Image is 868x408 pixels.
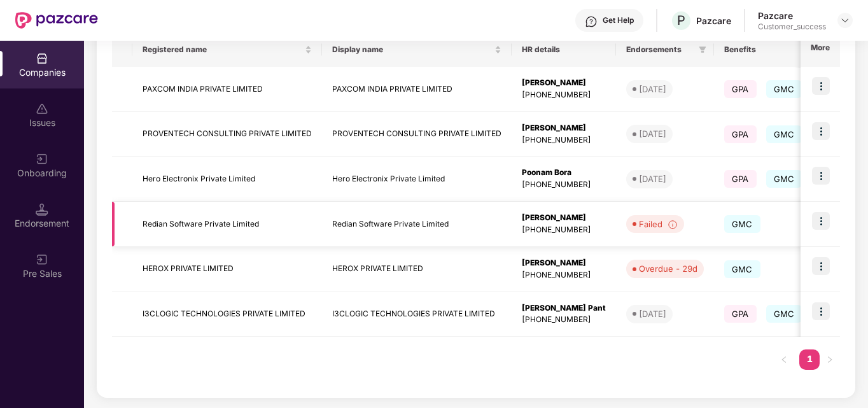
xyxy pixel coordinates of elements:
td: I3CLOGIC TECHNOLOGIES PRIVATE LIMITED [322,292,512,337]
td: Redian Software Private Limited [132,202,322,247]
span: GPA [724,170,757,188]
td: PAXCOM INDIA PRIVATE LIMITED [132,67,322,112]
span: GPA [724,125,757,143]
img: svg+xml;base64,PHN2ZyBpZD0iRHJvcGRvd24tMzJ4MzIiIHhtbG5zPSJodHRwOi8vd3d3LnczLm9yZy8yMDAwL3N2ZyIgd2... [840,15,850,25]
img: icon [812,302,830,320]
div: [PHONE_NUMBER] [522,314,606,326]
img: icon [812,257,830,275]
li: Next Page [820,349,840,370]
a: 1 [799,349,820,369]
div: [PHONE_NUMBER] [522,269,606,281]
td: PROVENTECH CONSULTING PRIVATE LIMITED [322,112,512,157]
span: Endorsements [626,45,694,55]
span: GMC [766,125,802,143]
div: Pazcare [758,10,826,22]
img: svg+xml;base64,PHN2ZyBpZD0iSXNzdWVzX2Rpc2FibGVkIiB4bWxucz0iaHR0cDovL3d3dy53My5vcmcvMjAwMC9zdmciIH... [36,102,48,115]
span: GMC [766,305,802,323]
div: [DATE] [639,127,666,140]
th: HR details [512,32,616,67]
td: PAXCOM INDIA PRIVATE LIMITED [322,67,512,112]
div: [PHONE_NUMBER] [522,134,606,146]
img: icon [812,167,830,185]
button: right [820,349,840,370]
td: HEROX PRIVATE LIMITED [132,247,322,292]
span: left [780,356,788,363]
div: [PERSON_NAME] Pant [522,302,606,314]
td: HEROX PRIVATE LIMITED [322,247,512,292]
span: Display name [332,45,492,55]
td: I3CLOGIC TECHNOLOGIES PRIVATE LIMITED [132,292,322,337]
img: svg+xml;base64,PHN2ZyB3aWR0aD0iMjAiIGhlaWdodD0iMjAiIHZpZXdCb3g9IjAgMCAyMCAyMCIgZmlsbD0ibm9uZSIgeG... [36,153,48,165]
span: right [826,356,834,363]
img: svg+xml;base64,PHN2ZyB3aWR0aD0iMjAiIGhlaWdodD0iMjAiIHZpZXdCb3g9IjAgMCAyMCAyMCIgZmlsbD0ibm9uZSIgeG... [36,253,48,266]
button: left [774,349,794,370]
span: P [677,13,685,28]
img: icon [812,77,830,95]
div: [DATE] [639,307,666,320]
span: GMC [766,170,802,188]
td: Redian Software Private Limited [322,202,512,247]
span: GMC [766,80,802,98]
th: Registered name [132,32,322,67]
span: GMC [724,260,760,278]
span: filter [696,42,709,57]
div: [PERSON_NAME] [522,77,606,89]
img: svg+xml;base64,PHN2ZyBpZD0iQ29tcGFuaWVzIiB4bWxucz0iaHR0cDovL3d3dy53My5vcmcvMjAwMC9zdmciIHdpZHRoPS... [36,52,48,65]
div: [PHONE_NUMBER] [522,89,606,101]
span: GPA [724,305,757,323]
img: icon [812,122,830,140]
div: Poonam Bora [522,167,606,179]
th: Display name [322,32,512,67]
img: svg+xml;base64,PHN2ZyB3aWR0aD0iMTQuNSIgaGVpZ2h0PSIxNC41IiB2aWV3Qm94PSIwIDAgMTYgMTYiIGZpbGw9Im5vbm... [36,203,48,216]
div: Overdue - 29d [639,262,697,275]
div: Failed [639,218,678,230]
div: [PHONE_NUMBER] [522,179,606,191]
div: Customer_success [758,22,826,32]
td: Hero Electronix Private Limited [322,157,512,202]
div: Pazcare [696,15,731,27]
div: [DATE] [639,172,666,185]
span: GMC [724,215,760,233]
li: Previous Page [774,349,794,370]
div: [DATE] [639,83,666,95]
span: GPA [724,80,757,98]
li: 1 [799,349,820,370]
img: New Pazcare Logo [15,12,98,29]
img: icon [812,212,830,230]
div: [PERSON_NAME] [522,212,606,224]
th: More [801,32,840,67]
span: filter [699,46,706,53]
div: [PERSON_NAME] [522,257,606,269]
div: [PHONE_NUMBER] [522,224,606,236]
img: svg+xml;base64,PHN2ZyBpZD0iSW5mb18tXzMyeDMyIiBkYXRhLW5hbWU9IkluZm8gLSAzMngzMiIgeG1sbnM9Imh0dHA6Ly... [668,220,678,230]
th: Benefits [714,32,828,67]
td: Hero Electronix Private Limited [132,157,322,202]
img: svg+xml;base64,PHN2ZyBpZD0iSGVscC0zMngzMiIgeG1sbnM9Imh0dHA6Ly93d3cudzMub3JnLzIwMDAvc3ZnIiB3aWR0aD... [585,15,598,28]
span: Registered name [143,45,302,55]
td: PROVENTECH CONSULTING PRIVATE LIMITED [132,112,322,157]
div: Get Help [603,15,634,25]
div: [PERSON_NAME] [522,122,606,134]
